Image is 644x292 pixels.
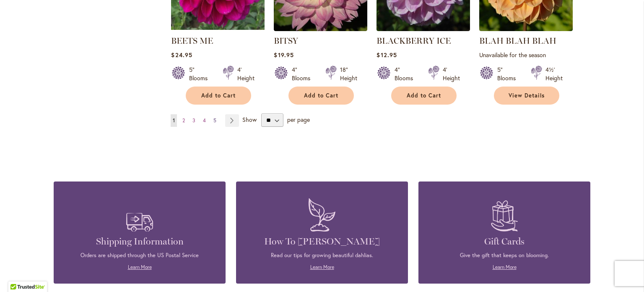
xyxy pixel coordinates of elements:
div: 4" Blooms [292,66,315,82]
span: View Details [509,92,545,99]
a: BITSY [274,36,298,46]
p: Give the gift that keeps on blooming. [431,252,578,259]
h4: Gift Cards [431,236,578,247]
span: Add to Cart [201,92,236,99]
a: Learn More [493,264,517,270]
p: Read our tips for growing beautiful dahlias. [249,252,395,259]
span: 3 [192,117,195,124]
span: $24.95 [171,51,192,59]
a: BLACKBERRY ICE [377,36,451,46]
a: BEETS ME [171,25,265,33]
button: Add to Cart [186,87,251,105]
h4: Shipping Information [66,236,213,247]
button: Add to Cart [391,87,457,105]
a: Blah Blah Blah [479,25,573,33]
span: 4 [203,117,206,124]
a: BLACKBERRY ICE [377,25,470,33]
a: BITSY [274,25,367,33]
a: BEETS ME [171,36,213,46]
span: per page [287,116,310,124]
a: Learn More [310,264,334,270]
span: Show [242,116,257,124]
div: 4' Height [443,66,460,82]
div: 5" Blooms [497,66,521,82]
div: 4½' Height [545,66,563,82]
span: $12.95 [377,51,397,59]
a: BLAH BLAH BLAH [479,36,556,46]
span: $19.95 [274,51,293,59]
button: Add to Cart [288,87,354,105]
span: Add to Cart [407,92,441,99]
a: 3 [190,114,197,127]
div: 5" Blooms [189,66,213,82]
span: 1 [173,117,175,124]
div: 4' Height [237,66,254,82]
a: 2 [180,114,187,127]
span: 5 [213,117,216,124]
p: Orders are shipped through the US Postal Service [66,252,213,259]
a: 4 [201,114,208,127]
p: Unavailable for the season [479,51,573,59]
iframe: Launch Accessibility Center [6,262,30,286]
h4: How To [PERSON_NAME] [249,236,395,247]
a: Learn More [128,264,152,270]
span: Add to Cart [304,92,338,99]
a: 5 [211,114,218,127]
span: 2 [182,117,185,124]
div: 4" Blooms [395,66,418,82]
a: View Details [494,87,559,105]
div: 18" Height [340,66,357,82]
